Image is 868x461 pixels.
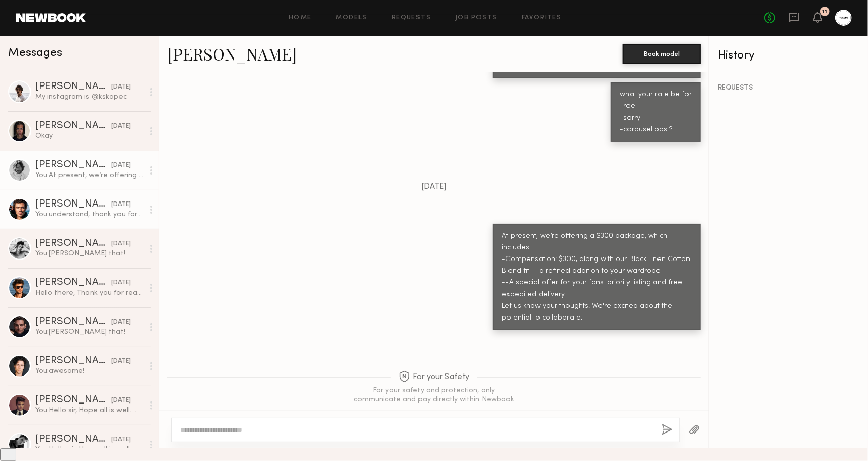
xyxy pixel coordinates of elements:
div: 11 [823,9,828,15]
a: Requests [392,15,431,21]
a: Models [336,15,367,21]
a: Home [289,15,312,21]
div: REQUESTS [717,84,860,92]
div: History [717,50,860,62]
a: Favorites [522,15,562,21]
a: Job Posts [455,15,497,21]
